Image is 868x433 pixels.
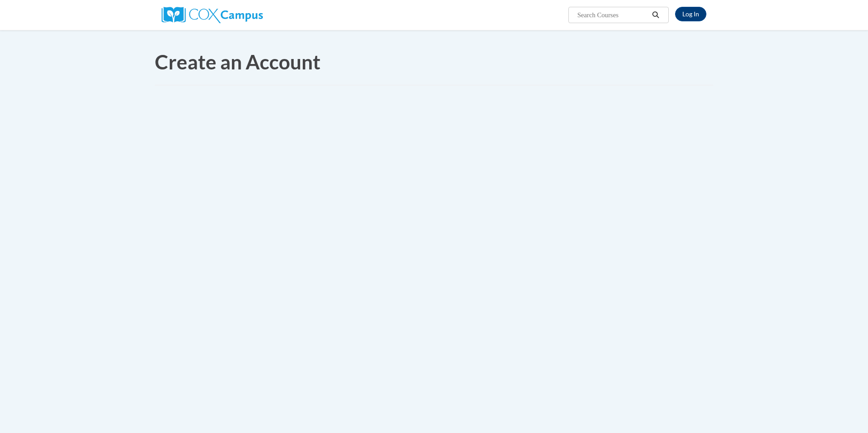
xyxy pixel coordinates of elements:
img: Cox Campus [162,7,263,23]
input: Search Courses [577,10,649,20]
button: Search [649,10,663,20]
i:  [652,12,660,19]
a: Cox Campus [162,10,263,18]
a: Log In [675,7,706,21]
span: Create an Account [155,50,321,74]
